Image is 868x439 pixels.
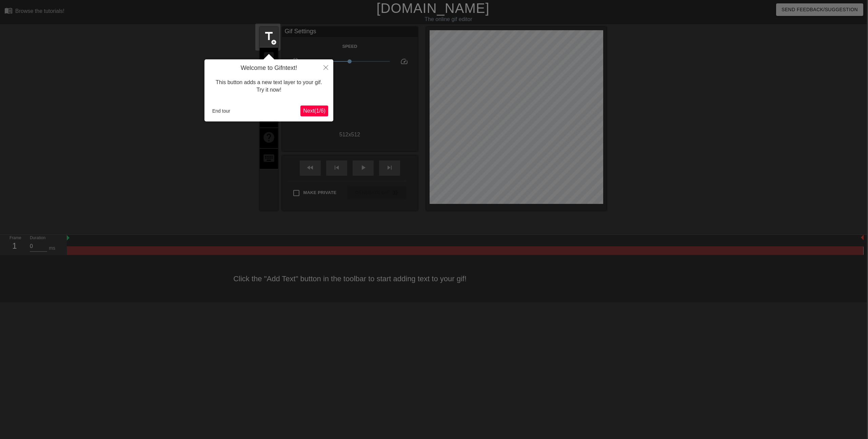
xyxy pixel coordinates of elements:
[318,59,333,75] button: Close
[300,106,328,116] button: Next
[303,108,325,114] span: Next ( 1 / 6 )
[210,64,328,72] h4: Welcome to Gifntext!
[210,72,328,101] div: This button adds a new text layer to your gif. Try it now!
[210,106,233,116] button: End tour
